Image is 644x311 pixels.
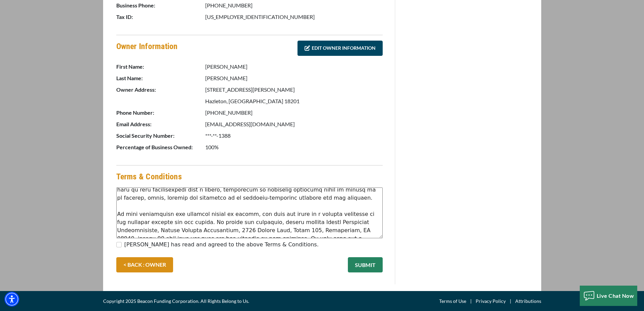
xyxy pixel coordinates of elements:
textarea: Lor ipsumdolo(s) ametcon adip eli seddoeiusmo temporinc ut labo etdoloremag, ali eni adminimveni ... [116,187,383,238]
a: Attributions [515,297,541,305]
p: Email Address: [116,120,204,128]
h4: Terms & Conditions [116,171,182,182]
button: Live Chat Now [580,286,638,306]
span: | [506,297,515,305]
p: Owner Address: [116,86,204,94]
label: [PERSON_NAME] has read and agreed to the above Terms & Conditions. [124,241,319,249]
p: [US_EMPLOYER_IDENTIFICATION_NUMBER] [205,13,383,21]
button: SUBMIT [348,257,383,272]
p: [EMAIL_ADDRESS][DOMAIN_NAME] [205,120,383,128]
span: | [466,297,476,305]
a: EDIT OWNER INFORMATION [297,41,383,56]
p: Last Name: [116,74,204,82]
p: [PERSON_NAME] [205,74,383,82]
div: Accessibility Menu [4,292,19,307]
a: Privacy Policy [476,297,506,305]
span: Copyright 2025 Beacon Funding Corporation. All Rights Belong to Us. [103,297,249,305]
p: Tax ID: [116,13,204,21]
p: Hazleton, [GEOGRAPHIC_DATA] 18201 [205,97,383,105]
p: 100% [205,143,383,151]
p: Percentage of Business Owned: [116,143,204,151]
p: [PERSON_NAME] [205,63,383,71]
h4: Owner Information [116,41,178,58]
span: Live Chat Now [597,292,634,299]
p: Social Security Number: [116,132,204,140]
p: Business Phone: [116,1,204,9]
a: Terms of Use [439,297,466,305]
p: [PHONE_NUMBER] [205,109,383,117]
p: [PHONE_NUMBER] [205,1,383,9]
p: [STREET_ADDRESS][PERSON_NAME] [205,86,383,94]
p: Phone Number: [116,109,204,117]
a: < BACK : OWNER [116,257,173,272]
p: First Name: [116,63,204,71]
